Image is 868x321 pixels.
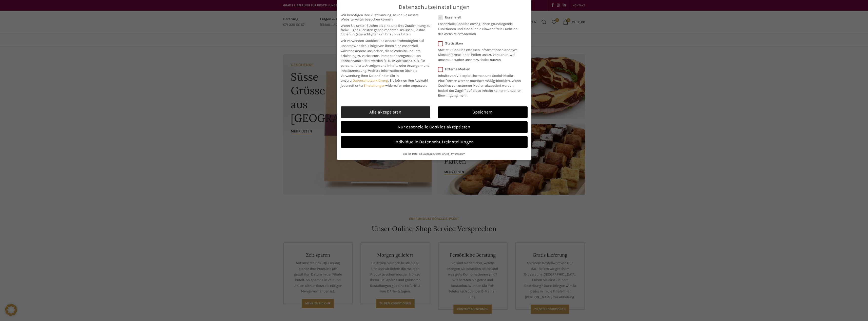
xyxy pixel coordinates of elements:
[341,24,430,36] span: Wenn Sie unter 16 Jahre alt sind und Ihre Zustimmung zu freiwilligen Diensten geben möchten, müss...
[438,41,521,45] label: Statistiken
[363,83,385,88] a: Einstellungen
[353,78,388,83] a: Datenschutzerklärung
[403,152,421,155] a: Cookie-Details
[438,45,521,62] p: Statistik Cookies erfassen Informationen anonym. Diese Informationen helfen uns zu verstehen, wie...
[422,152,449,155] a: Datenschutzerklärung
[399,4,470,10] span: Datenschutzeinstellungen
[341,13,430,21] span: Wir benötigen Ihre Zustimmung, bevor Sie unsere Website weiter besuchen können.
[438,106,528,118] a: Speichern
[341,39,424,58] span: Wir verwenden Cookies und andere Technologien auf unserer Website. Einige von ihnen sind essenzie...
[341,68,417,83] span: Weitere Informationen über die Verwendung Ihrer Daten finden Sie in unserer .
[341,106,430,118] a: Alle akzeptieren
[341,121,528,133] a: Nur essenzielle Cookies akzeptieren
[438,19,521,36] p: Essenzielle Cookies ermöglichen grundlegende Funktionen und sind für die einwandfreie Funktion de...
[438,67,524,71] label: Externe Medien
[451,152,465,155] a: Impressum
[341,54,430,73] span: Personenbezogene Daten können verarbeitet werden (z. B. IP-Adressen), z. B. für personalisierte A...
[341,136,528,148] a: Individuelle Datenschutzeinstellungen
[438,71,524,98] p: Inhalte von Videoplattformen und Social-Media-Plattformen werden standardmäßig blockiert. Wenn Co...
[438,15,521,19] label: Essenziell
[341,78,428,88] span: Sie können Ihre Auswahl jederzeit unter widerrufen oder anpassen.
